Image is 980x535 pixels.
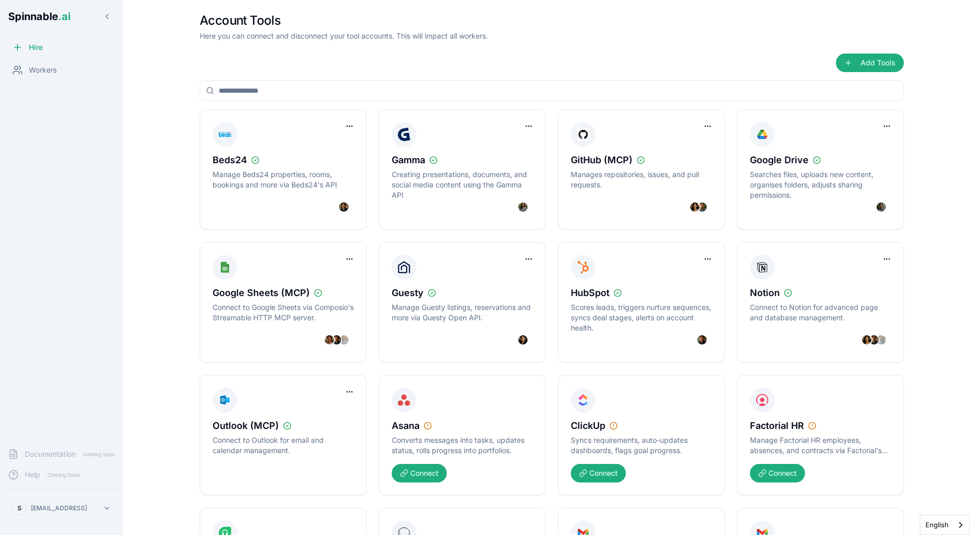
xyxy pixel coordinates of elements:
[756,259,768,275] img: Notion icon
[689,201,701,213] img: Yara Hoffmann
[200,31,488,41] p: Here you can connect and disconnect your tool accounts. This will impact all workers.
[324,334,335,346] img: Ivana Dubois
[861,334,872,346] img: Yara Hoffmann
[750,435,891,456] p: Manage Factorial HR employees, absences, and contracts via Factorial's API
[392,286,424,300] span: Guesty
[920,515,970,535] aside: Language selected: English
[25,470,40,480] span: Help
[868,334,880,346] img: Fetu Sengebau
[836,54,904,72] button: Add Tools
[750,302,891,323] p: Connect to Notion for advanced page and database management.
[80,450,118,459] span: Coming Soon
[571,464,626,482] button: Connect
[29,65,57,75] span: Workers
[213,169,354,190] p: Manage Beds24 properties, rooms, bookings and more via Beds24's API
[8,498,115,519] button: S[EMAIL_ADDRESS]
[517,201,529,213] img: Martha Reynolds
[213,286,310,300] span: Google Sheets (MCP)
[571,302,712,333] p: Scores leads, triggers nurture sequences, syncs deal stages, alerts on account health.
[392,435,533,456] p: Converts messages into tasks, updates status, rolls progress into portfolios.
[392,464,447,482] button: Connect
[696,201,708,213] img: Liam Kim
[571,153,633,167] span: GitHub (MCP)
[750,419,804,433] span: Factorial HR
[571,435,712,456] p: Syncs requirements, auto-updates dashboards, flags goal progress.
[750,464,805,482] button: Connect
[756,126,768,143] img: Google Drive icon
[219,259,231,275] img: Google Sheets (MCP) icon
[31,504,87,512] p: [EMAIL_ADDRESS]
[213,302,354,323] p: Connect to Google Sheets via Composio's Streamable HTTP MCP server.
[200,12,488,29] h1: Account Tools
[750,169,891,200] p: Searches files, uploads new content, organises folders, adjusts sharing permissions.
[398,259,410,275] img: Guesty icon
[219,392,231,408] img: Outlook (MCP) icon
[756,392,768,408] img: Factorial HR icon
[213,153,247,167] span: Beds24
[392,153,425,167] span: Gamma
[331,334,342,346] img: Axel Tanaka
[392,169,533,200] p: Creating presentations, documents, and social media content using the Gamma API
[398,126,410,143] img: Gamma icon
[750,286,780,300] span: Notion
[338,334,349,346] img: Martha Reynolds
[517,334,529,346] img: Anh Naing
[876,334,887,346] img: DeAndre Johnson
[25,449,76,459] span: Documentation
[577,392,589,408] img: ClickUp icon
[219,126,231,143] img: Beds24 icon
[392,419,419,433] span: Asana
[338,201,349,213] img: Fetu Sengebau
[577,126,589,143] img: GitHub (MCP) icon
[58,10,71,23] span: .ai
[571,286,609,300] span: HubSpot
[876,201,887,213] img: Olivia Bennett
[213,419,279,433] span: Outlook (MCP)
[920,515,970,535] div: Language
[213,435,354,456] p: Connect to Outlook for email and calendar management.
[571,169,712,190] p: Manages repositories, issues, and pull requests.
[577,259,589,275] img: HubSpot icon
[44,470,83,480] span: Coming Soon
[392,302,533,323] p: Manage Guesty listings, reservations and more via Guesty Open API.
[29,42,43,53] span: Hire
[696,334,708,346] img: Axel Tanaka
[398,392,410,408] img: Asana icon
[750,153,809,167] span: Google Drive
[920,515,969,534] a: English
[8,10,71,23] span: Spinnable
[571,419,605,433] span: ClickUp
[17,504,22,512] span: S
